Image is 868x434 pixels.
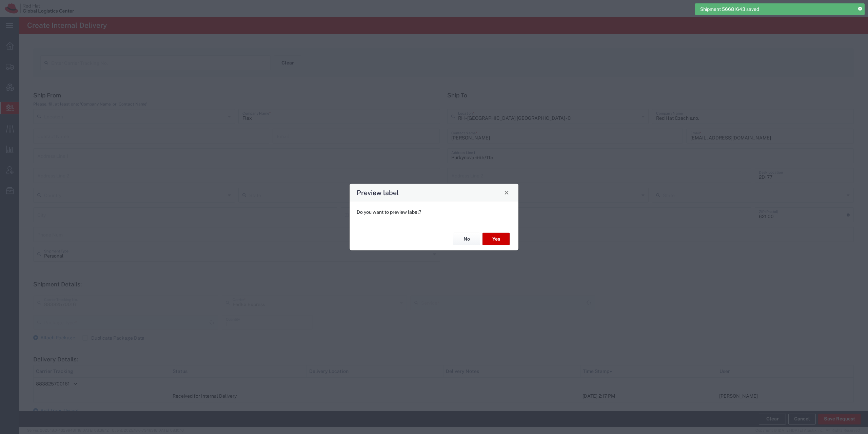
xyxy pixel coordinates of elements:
[700,6,759,13] span: Shipment 56681643 saved
[502,188,511,197] button: Close
[453,233,480,245] button: No
[482,233,510,245] button: Yes
[357,208,511,215] p: Do you want to preview label?
[357,188,399,197] h4: Preview label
